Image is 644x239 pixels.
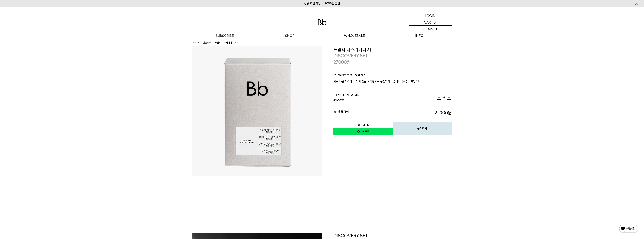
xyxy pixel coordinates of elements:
[322,32,387,39] p: WHOLESALE
[304,2,340,5] a: 신규 회원 가입 시 3,000원 할인
[409,12,452,19] a: LOGIN
[387,32,452,39] p: INFO
[393,122,452,135] button: 구매하기
[333,79,452,84] p: 서로 다른 매력의 네 가지 싱글 오리진으로 구성되어 있습니다. (드립백 개당 11g)
[619,224,638,233] img: 카카오톡 채널 1:1 채팅 버튼
[257,32,322,39] a: SHOP
[192,41,199,45] a: SHOP
[425,12,435,19] p: LOGIN
[333,46,452,53] h3: 드립백 디스커버리 세트
[333,110,393,116] dt: 총 상품금액
[437,95,441,100] button: 감소
[333,128,393,135] a: 새창
[423,26,437,32] p: SEARCH
[215,41,237,45] li: 드립백 디스커버리 세트
[433,19,437,25] p: (0)
[333,122,393,128] button: 장바구니 담기
[347,59,351,65] span: 원
[435,110,452,115] strong: 27,000
[424,19,433,25] p: CART
[333,53,452,59] p: DISCOVERY SET
[192,32,257,39] a: SUBSCRIBE
[333,97,437,102] div: 원
[448,110,452,115] b: 원
[447,95,451,100] button: 증가
[333,98,342,101] strong: 27,000
[333,59,351,65] p: 27,000
[333,93,359,97] span: 드립백 디스커버리 세트
[203,41,211,45] a: 선물세트
[192,46,322,176] img: 드립백 디스커버리 세트
[333,73,452,79] p: 맛 모험가를 위한 드립백 세트
[318,19,327,25] img: 로고
[409,19,452,26] a: CART (0)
